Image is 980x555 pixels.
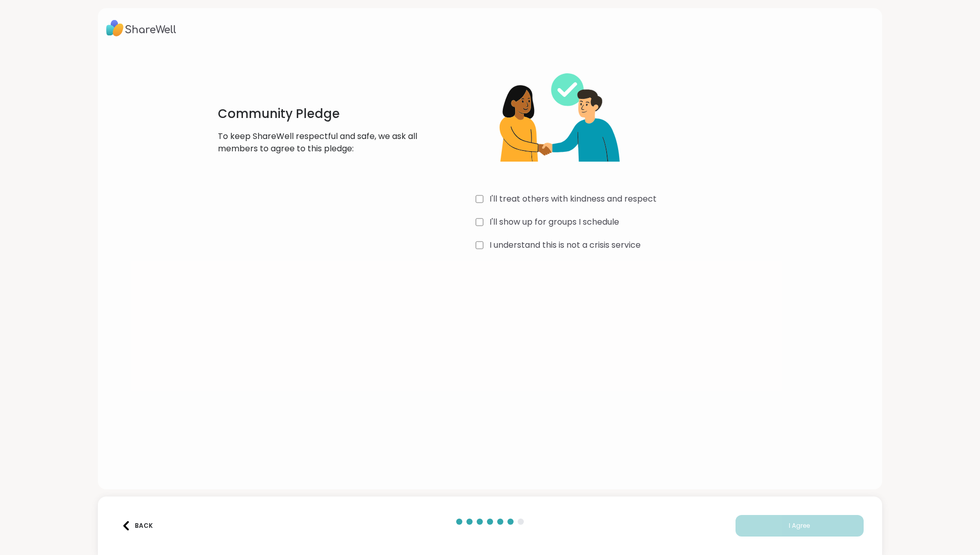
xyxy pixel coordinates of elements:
[106,16,176,40] img: ShareWell Logo
[218,106,423,122] h1: Community Pledge
[736,515,864,537] button: I Agree
[489,193,657,205] label: I'll treat others with kindness and respect
[489,216,619,228] label: I'll show up for groups I schedule
[218,130,423,155] p: To keep ShareWell respectful and safe, we ask all members to agree to this pledge:
[116,515,157,537] button: Back
[489,239,641,251] label: I understand this is not a crisis service
[121,521,153,530] div: Back
[789,521,810,530] span: I Agree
